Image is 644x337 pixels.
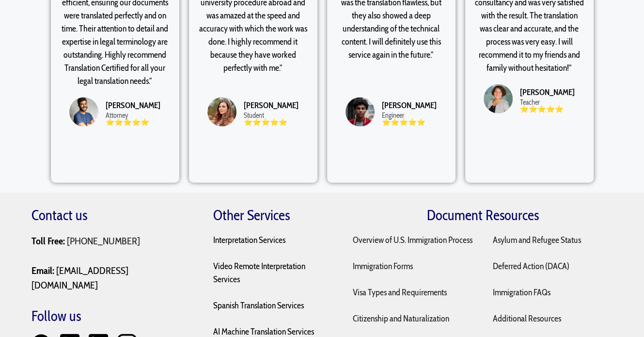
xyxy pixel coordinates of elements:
a: Document Resources [427,207,539,224]
a: Interpretation Services [213,235,285,245]
h3: Contact us [31,207,194,224]
a: Immigration FAQs [492,287,550,298]
div: Teacher ⭐⭐⭐⭐⭐ [520,99,575,113]
a: Spanish Translation Services [213,300,304,311]
a: Asylum and Refugee Status [492,235,581,245]
a: Video Remote Interpretation Services [213,261,305,285]
div: Attorney ⭐⭐⭐⭐⭐ [106,112,160,126]
div: [PERSON_NAME] [520,86,575,99]
a: Deferred Action (DACA) [492,261,569,272]
div: [PERSON_NAME] [106,99,160,112]
strong: Email: [31,264,54,276]
strong: Toll Free: [31,235,65,247]
div: Engineer ⭐⭐⭐⭐⭐ [382,112,437,126]
a: Additional Resources [492,313,561,324]
div: [PERSON_NAME] [244,99,298,112]
a: Visa Types and Requirements [353,287,447,298]
div: [PERSON_NAME] [382,99,437,112]
a: [EMAIL_ADDRESS][DOMAIN_NAME] [31,264,128,291]
h3: Follow us [31,308,194,325]
a: AI Machine Translation Services [213,326,314,337]
div: Student ⭐⭐⭐⭐⭐ [244,112,298,126]
h3: Other Services [213,207,333,224]
a: Citizenship and Naturalization [353,313,449,324]
a: [PHONE_NUMBER] [67,235,140,247]
a: Overview of U.S. Immigration Process [353,235,472,245]
a: Immigration Forms [353,261,413,272]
